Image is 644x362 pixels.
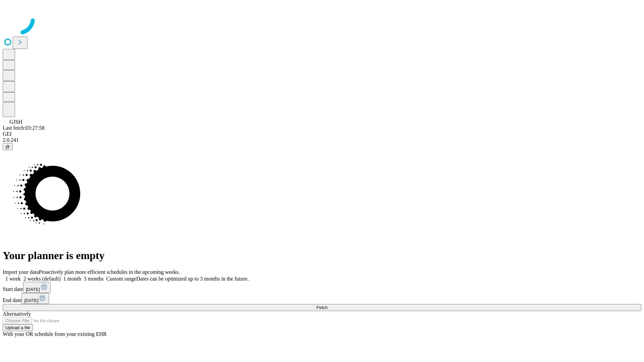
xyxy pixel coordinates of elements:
[316,305,327,310] span: Fetch
[5,276,21,282] span: 1 week
[3,282,641,293] div: Start date
[24,298,38,303] span: [DATE]
[3,331,107,337] span: With your OR schedule from your existing EHR
[3,311,31,317] span: Alternatively
[9,119,22,125] span: GJSH
[3,249,641,262] h1: Your planner is empty
[21,293,49,304] button: [DATE]
[106,276,136,282] span: Custom range
[23,276,61,282] span: 2 weeks (default)
[5,144,10,149] span: @
[3,137,641,143] div: 2.0.241
[23,282,51,293] button: [DATE]
[3,131,641,137] div: GEI
[3,143,13,150] button: @
[3,304,641,311] button: Fetch
[3,293,641,304] div: End date
[39,269,180,275] span: Proactively plan more efficient schedules in the upcoming weeks.
[3,269,39,275] span: Import your data
[3,125,45,131] span: Last fetch: 03:27:58
[3,324,33,331] button: Upload a file
[63,276,81,282] span: 1 month
[136,276,249,282] span: Dates can be optimized up to 3 months in the future.
[26,287,40,292] span: [DATE]
[84,276,104,282] span: 3 months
